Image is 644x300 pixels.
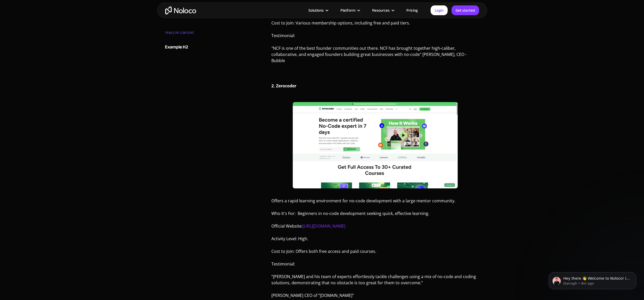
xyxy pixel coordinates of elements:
a: Get started [451,5,479,15]
a: Login [431,5,448,15]
div: Solutions [302,7,334,14]
div: Resources [372,7,390,14]
p: Offers a rapid learning environment for no-code development with a large mentor community. [271,198,479,208]
p: "NCF is one of the best founder communities out there. NCF has brought together high-caliber, col... [271,45,479,68]
p: Testimonial: [271,32,479,43]
p: Activity Level: High. [271,236,479,246]
div: Platform [334,7,366,14]
p: Cost to Join: Various membership options, including free and paid tiers. [271,20,479,30]
strong: 2. Zerocoder [271,83,296,89]
p: Cost to Join: Offers both free access and paid courses. [271,248,479,258]
a: [URL][DOMAIN_NAME] [303,223,345,229]
div: Example H2 [165,43,188,51]
div: Solutions [308,7,324,14]
p: Testimonial: [271,261,479,271]
a: home [165,6,196,14]
p: ‍ [271,70,479,80]
iframe: Intercom notifications message [541,261,644,297]
a: Example H2 [165,43,227,51]
div: Resources [366,7,400,14]
a: Pricing [400,7,424,14]
p: Who It's For: Beginners in no-code development seeking quick, effective learning. [271,210,479,220]
p: Official Website: [271,223,479,233]
div: TABLE OF CONTENT [165,29,227,39]
div: Platform [340,7,355,14]
p: “[PERSON_NAME] and his team of experts effortlessly tackle challenges using a mix of no-code and ... [271,273,479,290]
